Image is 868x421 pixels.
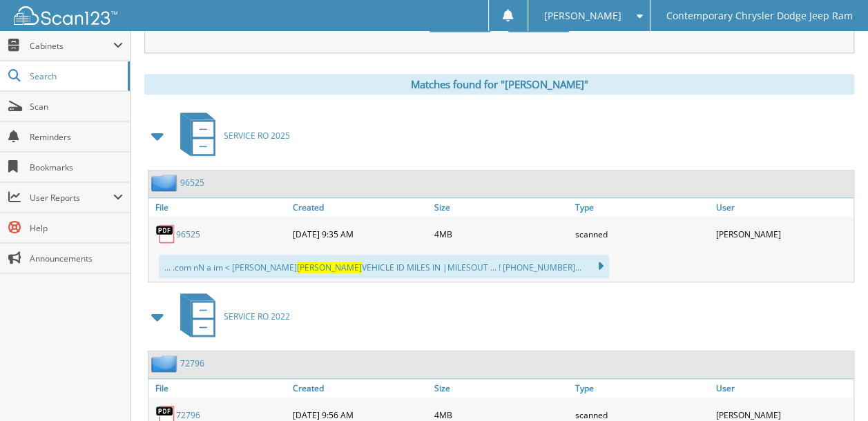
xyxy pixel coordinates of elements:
[176,409,200,421] a: 72796
[30,161,123,173] span: Bookmarks
[14,6,117,25] img: scan123-logo-white.svg
[148,379,289,398] a: File
[713,198,853,217] a: User
[713,379,853,398] a: User
[297,262,362,273] span: [PERSON_NAME]
[159,255,609,278] div: ... .com nN a im < [PERSON_NAME] VEHICLE ID MILES IN |MILESOUT ... ! [PHONE_NUMBER]...
[30,131,123,143] span: Reminders
[176,228,200,240] a: 96525
[224,130,290,141] span: SERVICE RO 2025
[30,192,113,204] span: User Reports
[172,108,290,163] a: SERVICE RO 2025
[289,220,430,248] div: [DATE] 9:35 AM
[572,198,713,217] a: Type
[30,101,123,112] span: Scan
[430,220,571,248] div: 4MB
[151,174,180,191] img: folder2.png
[289,379,430,398] a: Created
[30,40,113,52] span: Cabinets
[30,222,123,234] span: Help
[799,355,868,421] iframe: Chat Widget
[224,311,290,322] span: SERVICE RO 2022
[430,198,571,217] a: Size
[155,224,176,244] img: PDF.png
[30,70,121,82] span: Search
[543,12,621,20] span: [PERSON_NAME]
[572,379,713,398] a: Type
[666,12,852,20] span: Contemporary Chrysler Dodge Jeep Ram
[572,220,713,248] div: scanned
[713,220,853,248] div: [PERSON_NAME]
[148,198,289,217] a: File
[151,355,180,372] img: folder2.png
[30,253,123,264] span: Announcements
[289,198,430,217] a: Created
[172,289,290,344] a: SERVICE RO 2022
[430,379,571,398] a: Size
[180,177,204,188] a: 96525
[180,358,204,369] a: 72796
[144,74,854,95] div: Matches found for "[PERSON_NAME]"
